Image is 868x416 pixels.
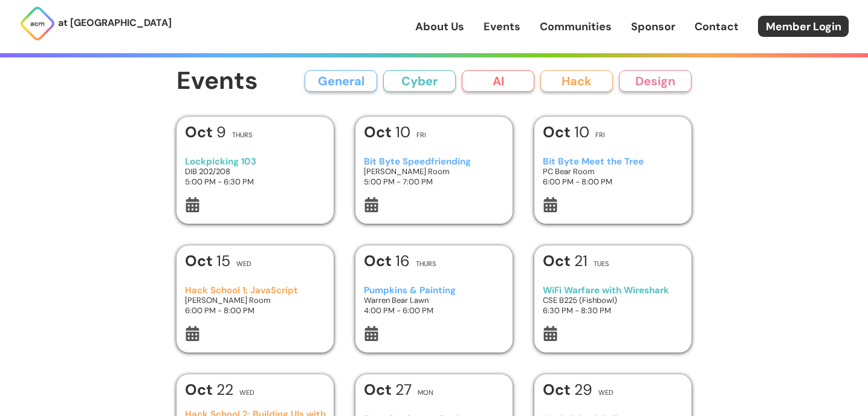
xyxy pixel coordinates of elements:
h3: Warren Bear Lawn [364,295,505,305]
b: Oct [185,380,216,400]
h3: PC Bear Room [543,166,684,177]
h3: Lockpicking 103 [185,157,326,167]
b: Oct [543,380,574,400]
h2: Wed [236,261,251,267]
h2: Thurs [232,132,252,138]
button: Design [619,70,691,92]
h2: Mon [418,389,433,396]
h3: [PERSON_NAME] Room [364,166,505,177]
b: Oct [364,380,395,400]
h1: 10 [364,125,410,140]
h3: 5:00 PM - 7:00 PM [364,177,505,187]
h3: 5:00 PM - 6:30 PM [185,177,326,187]
h1: 29 [543,382,592,397]
b: Oct [364,122,395,142]
a: Events [484,19,520,34]
h3: 6:00 PM - 8:00 PM [185,305,326,316]
h1: 16 [364,253,410,268]
a: Member Login [758,16,849,37]
h2: Wed [239,389,254,396]
button: Cyber [383,70,456,92]
h1: 10 [543,125,589,140]
b: Oct [543,122,574,142]
b: Oct [364,251,395,271]
a: Sponsor [631,19,675,34]
a: About Us [415,19,464,34]
h3: DIB 202/208 [185,166,326,177]
h3: Pumpkins & Painting [364,285,505,296]
button: Hack [540,70,613,92]
b: Oct [543,251,574,271]
h3: 4:00 PM - 6:00 PM [364,305,505,316]
a: at [GEOGRAPHIC_DATA] [19,5,172,42]
h2: Wed [598,389,614,396]
h2: Fri [416,132,426,138]
h1: 27 [364,382,412,397]
h3: 6:30 PM - 8:30 PM [543,305,684,316]
h3: CSE B225 (Fishbowl) [543,295,684,305]
h1: 9 [185,125,226,140]
h3: [PERSON_NAME] Room [185,295,326,305]
h3: 6:00 PM - 8:00 PM [543,177,684,187]
button: General [305,70,377,92]
h3: Bit Byte Speedfriending [364,157,505,167]
img: ACM Logo [19,5,56,42]
h1: 21 [543,253,588,268]
b: Oct [185,251,216,271]
h1: 15 [185,253,230,268]
p: at [GEOGRAPHIC_DATA] [58,15,172,31]
a: Communities [540,19,612,34]
h2: Fri [595,132,605,138]
h2: Thurs [416,261,436,267]
h2: Tues [594,261,609,267]
h1: Events [177,68,258,95]
h3: WiFi Warfare with Wireshark [543,285,684,296]
b: Oct [185,122,216,142]
h1: 22 [185,382,233,397]
button: AI [462,70,534,92]
h3: Hack School 1: JavaScript [185,285,326,296]
a: Contact [695,19,739,34]
h3: Bit Byte Meet the Tree [543,157,684,167]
